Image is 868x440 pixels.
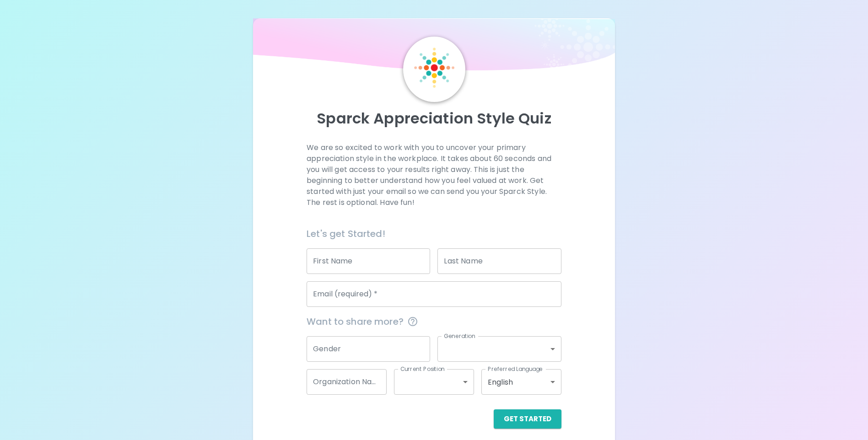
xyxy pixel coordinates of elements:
label: Preferred Language [488,365,543,373]
label: Current Position [400,365,445,373]
div: English [481,369,561,395]
h6: Let's get Started! [307,226,561,241]
p: We are so excited to work with you to uncover your primary appreciation style in the workplace. I... [307,142,561,208]
button: Get Started [494,409,561,429]
svg: This information is completely confidential and only used for aggregated appreciation studies at ... [407,316,418,327]
img: wave [253,18,615,75]
label: Generation [444,332,475,340]
img: Sparck Logo [414,48,454,88]
span: Want to share more? [307,314,561,329]
p: Sparck Appreciation Style Quiz [264,109,604,128]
